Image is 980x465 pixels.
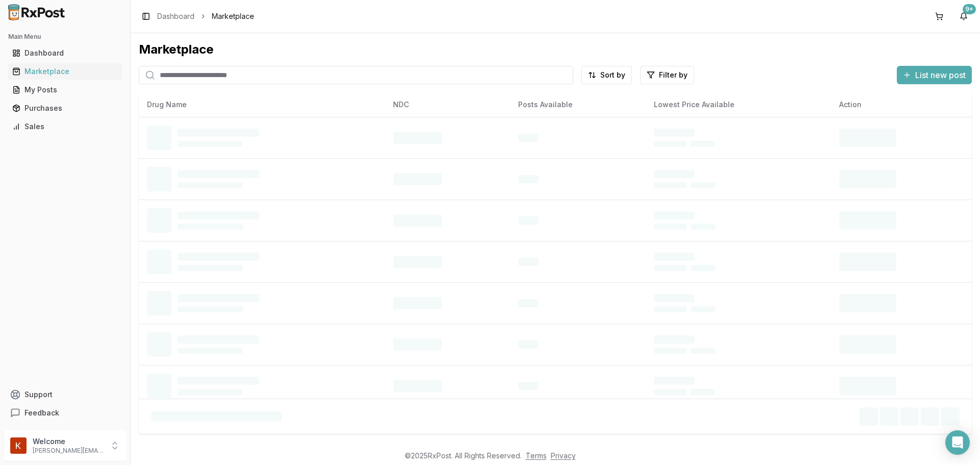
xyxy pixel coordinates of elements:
a: Dashboard [157,11,194,21]
button: My Posts [4,82,126,98]
div: Dashboard [12,48,118,58]
div: Open Intercom Messenger [945,430,970,455]
div: Sales [12,121,118,132]
a: Dashboard [8,44,122,62]
th: Drug Name [139,92,385,117]
a: Privacy [551,451,576,460]
button: Marketplace [4,63,126,80]
button: Sort by [581,66,632,84]
span: Marketplace [212,11,254,21]
div: Purchases [12,103,118,113]
a: List new post [897,71,972,81]
p: Welcome [33,436,104,447]
button: Dashboard [4,45,126,61]
a: Marketplace [8,62,122,81]
button: Sales [4,118,126,135]
div: My Posts [12,85,118,95]
button: Purchases [4,100,126,116]
h2: Main Menu [8,33,122,41]
button: 9+ [955,8,972,25]
th: Lowest Price Available [646,92,831,117]
nav: breadcrumb [157,11,254,21]
button: List new post [897,66,972,84]
button: Support [4,385,126,404]
span: Feedback [24,408,59,418]
span: List new post [915,69,966,81]
th: Posts Available [510,92,646,117]
a: Terms [526,451,547,460]
span: Sort by [600,70,625,80]
div: Marketplace [139,41,972,58]
a: Sales [8,117,122,136]
img: User avatar [10,437,27,454]
img: RxPost Logo [4,4,69,20]
button: Filter by [640,66,694,84]
button: Feedback [4,404,126,422]
div: Marketplace [12,66,118,77]
th: NDC [385,92,510,117]
a: My Posts [8,81,122,99]
th: Action [831,92,972,117]
a: Purchases [8,99,122,117]
p: [PERSON_NAME][EMAIL_ADDRESS][DOMAIN_NAME] [33,447,104,455]
span: Filter by [659,70,688,80]
div: 9+ [963,4,976,14]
